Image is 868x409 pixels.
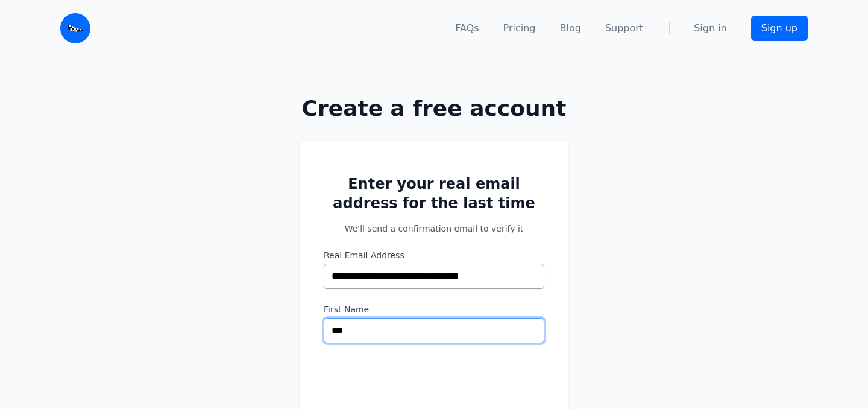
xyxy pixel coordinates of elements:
[560,21,581,36] a: Blog
[751,16,808,41] a: Sign up
[324,358,507,405] iframe: reCAPTCHA
[455,21,479,36] a: FAQs
[324,303,544,315] label: First Name
[60,13,90,43] img: Email Monster
[605,21,643,36] a: Support
[324,249,544,261] label: Real Email Address
[260,97,608,121] h1: Create a free account
[503,21,536,36] a: Pricing
[324,223,544,235] p: We'll send a confirmation email to verify it
[694,21,727,36] a: Sign in
[324,174,544,213] h2: Enter your real email address for the last time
